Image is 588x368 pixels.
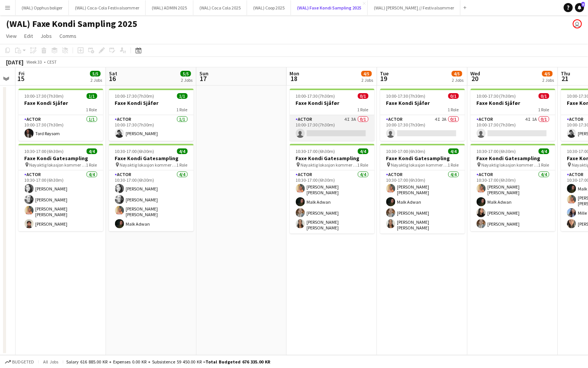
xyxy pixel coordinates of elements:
span: 4/5 [361,71,372,76]
span: 1 Role [86,107,97,112]
span: 5/5 [90,71,101,76]
app-job-card: 10:00-17:30 (7h30m)1/1Faxe Kondi Sjåfør1 RoleActor1/110:00-17:30 (7h30m)Tord Røysom [19,89,103,141]
span: Thu [561,70,571,77]
app-card-role: Actor1/110:00-17:30 (7h30m)Tord Røysom [19,115,103,141]
span: View [6,33,17,39]
h3: Faxe Kondi Sjåfør [380,100,465,106]
app-card-role: Actor4/410:30-17:00 (6h30m)[PERSON_NAME] [PERSON_NAME]Malk Adwan[PERSON_NAME][PERSON_NAME] [PERSO... [380,170,465,234]
span: 16 [108,74,117,83]
span: 18 [289,74,300,83]
span: Sun [199,70,208,77]
app-job-card: 10:30-17:00 (6h30m)4/4Faxe Kondi Gatesampling Nøyaktig lokasjon kommer snart1 RoleActor4/410:30-1... [380,144,465,234]
button: (WAL) Opphus boliger [16,0,69,15]
span: Wed [471,70,481,77]
span: Budgeted [12,359,34,365]
span: Sat [109,70,117,77]
app-job-card: 10:00-17:30 (7h30m)0/1Faxe Kondi Sjåfør1 RoleActor4I3A0/110:00-17:30 (7h30m) [290,89,375,141]
span: 1/1 [87,93,97,99]
span: 1 Role [538,107,549,112]
span: Week 33 [25,59,44,65]
app-job-card: 10:00-17:30 (7h30m)1/1Faxe Kondi Sjåfør1 RoleActor1/110:00-17:30 (7h30m)[PERSON_NAME] [109,89,194,141]
h3: Faxe Kondi Gatesampling [19,155,103,162]
button: (WAL) Coop 2025 [247,0,291,15]
span: 10:30-17:00 (6h30m) [25,148,64,154]
app-job-card: 10:30-17:00 (6h30m)4/4Faxe Kondi Gatesampling Nøyaktig lokasjon kommer snart1 RoleActor4/410:30-1... [471,144,555,231]
span: 1 Role [538,162,549,168]
button: Budgeted [4,358,35,366]
a: Edit [21,31,36,41]
button: (WAL) ADMIN 2025 [146,0,193,15]
span: Fri [19,70,25,77]
span: 4/5 [452,71,462,76]
div: 2 Jobs [543,77,554,83]
span: Tue [380,70,389,77]
span: 1 Role [358,107,369,112]
span: 1 Role [358,162,369,168]
span: Mon [290,70,300,77]
span: 17 [198,74,208,83]
app-job-card: 10:00-17:30 (7h30m)0/1Faxe Kondi Sjåfør1 RoleActor4I1A0/110:00-17:30 (7h30m) [471,89,555,141]
span: 8 [582,2,585,7]
app-job-card: 10:30-17:00 (6h30m)4/4Faxe Kondi Gatesampling Nøyaktig lokasjon kommer snart1 RoleActor4/410:30-1... [290,144,375,234]
div: CEST [47,59,57,65]
app-job-card: 10:00-17:30 (7h30m)0/1Faxe Kondi Sjåfør1 RoleActor4I2A0/110:00-17:30 (7h30m) [380,89,465,141]
span: 10:00-17:30 (7h30m) [25,93,64,99]
span: 10:30-17:00 (6h30m) [477,148,516,154]
a: View [3,31,20,41]
span: Nøyaktig lokasjon kommer snart [482,162,538,168]
button: (WAL) Faxe Kondi Sampling 2025 [291,0,368,15]
span: Edit [24,33,33,39]
span: 0/1 [358,93,369,99]
div: 10:30-17:00 (6h30m)4/4Faxe Kondi Gatesampling Nøyaktig lokasjon kommer snart1 RoleActor4/410:30-1... [19,144,103,231]
h1: (WAL) Faxe Kondi Sampling 2025 [6,18,137,30]
span: 10:00-17:30 (7h30m) [386,93,426,99]
span: Total Budgeted 676 335.00 KR [205,359,270,365]
h3: Faxe Kondi Sjåfør [471,100,555,106]
app-user-avatar: Martin Bjørnsrud [573,19,582,28]
span: 15 [17,74,25,83]
span: 1 Role [448,107,459,112]
span: Jobs [40,33,52,39]
div: 2 Jobs [452,77,464,83]
div: [DATE] [6,58,23,66]
span: 0/1 [539,93,549,99]
app-card-role: Actor4/410:30-17:00 (6h30m)[PERSON_NAME] [PERSON_NAME]Malk Adwan[PERSON_NAME][PERSON_NAME] [PERSO... [290,170,375,234]
span: 4/5 [542,71,553,76]
div: 2 Jobs [181,77,193,83]
app-card-role: Actor1/110:00-17:30 (7h30m)[PERSON_NAME] [109,115,194,141]
span: 1 Role [448,162,459,168]
span: 1 Role [177,107,188,112]
div: 2 Jobs [362,77,373,83]
span: Nøyaktig lokasjon kommer snart [391,162,448,168]
app-card-role: Actor4/410:30-17:00 (6h30m)[PERSON_NAME][PERSON_NAME][PERSON_NAME] [PERSON_NAME]Malk Adwan [109,170,194,231]
span: 1 Role [86,162,97,168]
span: 4/4 [448,148,459,154]
span: 0/1 [448,93,459,99]
span: 4/4 [87,148,97,154]
span: 20 [470,74,481,83]
h3: Faxe Kondi Gatesampling [471,155,555,162]
span: 10:30-17:00 (6h30m) [296,148,335,154]
span: 10:00-17:30 (7h30m) [115,93,154,99]
button: (WAL) [PERSON_NAME] // Festivalsommer [368,0,460,15]
app-card-role: Actor4I2A0/110:00-17:30 (7h30m) [380,115,465,141]
div: 2 Jobs [90,77,102,83]
a: Comms [56,31,79,41]
h3: Faxe Kondi Sjåfør [19,100,103,106]
span: 10:30-17:00 (6h30m) [115,148,154,154]
app-card-role: Actor4/410:30-17:00 (6h30m)[PERSON_NAME] [PERSON_NAME]Malk Adwan[PERSON_NAME][PERSON_NAME] [471,170,555,231]
span: 4/4 [539,148,549,154]
span: 19 [379,74,389,83]
span: 10:00-17:30 (7h30m) [296,93,335,99]
span: 5/5 [180,71,191,76]
app-job-card: 10:30-17:00 (6h30m)4/4Faxe Kondi Gatesampling Nøyaktig lokasjon kommer snart1 RoleActor4/410:30-1... [109,144,194,231]
app-card-role: Actor4/410:30-17:00 (6h30m)[PERSON_NAME][PERSON_NAME][PERSON_NAME] [PERSON_NAME][PERSON_NAME] [19,170,103,231]
span: Nøyaktig lokasjon kommer snart [120,162,177,168]
span: Nøyaktig lokasjon kommer snart [30,162,86,168]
